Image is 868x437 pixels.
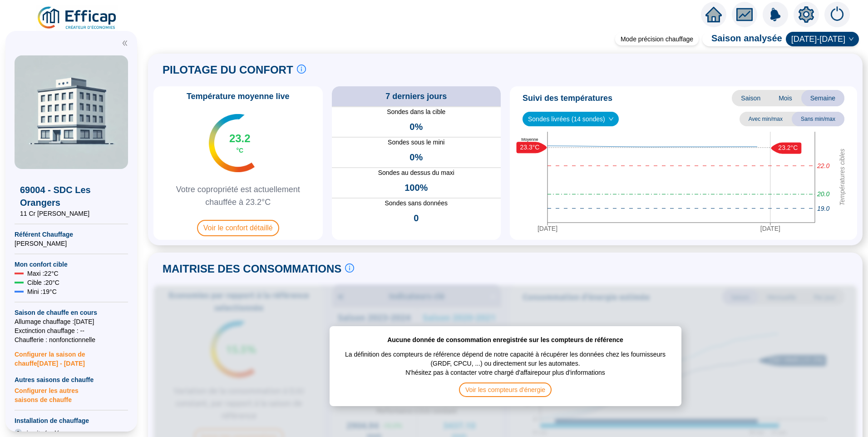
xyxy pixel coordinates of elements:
span: Cible : 20 °C [27,278,59,287]
span: Voir les compteurs d'énergie [459,382,552,397]
span: double-left [122,40,128,46]
span: MAITRISE DES CONSOMMATIONS [163,262,341,276]
span: 7 derniers jours [385,90,447,103]
text: Moyenne [521,137,538,142]
span: PILOTAGE DU CONFORT [163,63,293,77]
span: 0% [409,151,423,164]
span: Sondes sous le mini [332,138,501,147]
span: Aucune donnée de consommation enregistrée sur les compteurs de référence [387,335,623,344]
span: Semaine [801,90,844,106]
span: down [608,116,614,122]
span: fund [736,6,753,23]
span: 100% [404,181,428,194]
tspan: 20.0 [817,190,829,198]
tspan: [DATE] [538,225,557,232]
tspan: [DATE] [760,225,780,232]
span: [PERSON_NAME] [15,239,128,248]
span: down [848,36,854,42]
span: Saison de chauffe en cours [15,308,128,317]
span: Saison [732,90,769,106]
span: info-circle [297,65,306,74]
span: Mon confort cible [15,260,128,269]
span: Suivi des températures [523,92,612,104]
span: Voir le confort détaillé [197,220,279,236]
div: Mode précision chauffage [615,33,699,45]
span: Configurer la saison de chauffe [DATE] - [DATE] [15,344,128,368]
span: 69004 - SDC Les Orangers [20,184,123,209]
img: alerts [763,2,788,27]
tspan: Températures cibles [838,149,846,206]
span: 0 [414,212,419,224]
span: Référent Chauffage [15,230,128,239]
span: setting [798,6,814,23]
span: °C [236,146,243,155]
span: Sans min/max [792,112,844,126]
span: 2025-2026 [791,32,853,46]
span: info-circle [345,263,354,273]
span: Allumage chauffage : [DATE] [15,317,128,326]
tspan: 22.0 [817,162,829,169]
span: Température moyenne live [181,90,295,103]
span: Votre copropriété est actuellement chauffée à 23.2°C [157,183,319,209]
span: home [705,6,722,23]
span: Autres saisons de chauffe [15,375,128,384]
span: Mois [769,90,801,106]
span: Saison analysée [702,32,782,46]
tspan: 19.0 [817,205,829,212]
span: Mini : 19 °C [27,287,57,296]
img: indicateur températures [209,114,255,172]
span: N'hésitez pas à contacter votre chargé d'affaire pour plus d'informations [405,368,605,382]
span: Sondes dans la cible [332,107,501,117]
span: 11 Cr [PERSON_NAME] [20,209,123,218]
img: efficap energie logo [36,5,118,31]
span: Sondes sans données [332,199,501,208]
span: Exctinction chauffage : -- [15,326,128,335]
span: Avec min/max [740,112,792,126]
img: alerts [824,2,850,27]
span: 0% [409,120,423,133]
span: Sondes au dessus du maxi [332,168,501,178]
span: 23.2 [229,131,251,146]
text: 23.3°C [520,144,540,151]
span: Sondes livrées (14 sondes) [528,112,613,126]
text: 23.2°C [778,144,798,151]
span: Configurer les autres saisons de chauffe [15,384,128,404]
span: Maxi : 22 °C [27,269,59,278]
span: Installation de chauffage [15,416,128,425]
span: La définition des compteurs de référence dépend de notre capacité à récupérer les données chez le... [339,344,672,368]
span: Chaufferie : non fonctionnelle [15,335,128,344]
